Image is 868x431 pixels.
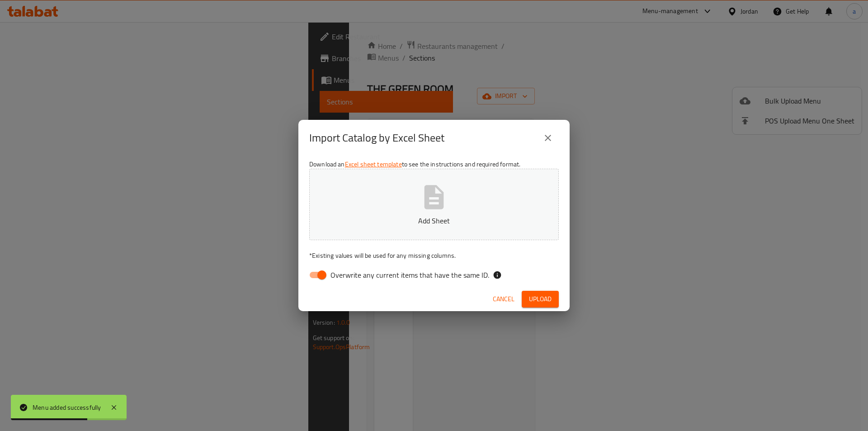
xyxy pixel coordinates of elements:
[33,403,101,412] div: Menu added successfully
[493,294,514,305] span: Cancel
[309,251,559,260] p: Existing values will be used for any missing columns.
[345,158,402,170] a: Excel sheet template
[323,215,545,226] p: Add Sheet
[330,270,489,280] span: Overwrite any current items that have the same ID.
[522,291,559,308] button: Upload
[529,294,552,305] span: Upload
[309,169,559,240] button: Add Sheet
[489,291,518,308] button: Cancel
[298,156,570,287] div: Download an to see the instructions and required format.
[493,270,502,279] svg: If the overwrite option isn't selected, then the items that match an existing ID will be ignored ...
[537,127,559,149] button: close
[309,131,444,145] h2: Import Catalog by Excel Sheet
